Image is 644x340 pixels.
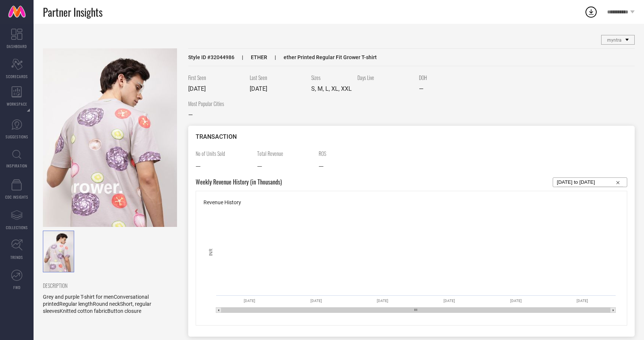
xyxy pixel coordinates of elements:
[311,85,352,92] span: S, M, L, XL, XXL
[6,163,27,169] span: INSPIRATION
[257,161,262,170] span: —
[43,4,102,20] span: Partner Insights
[43,282,171,289] span: DESCRIPTION
[196,133,627,140] div: TRANSACTION
[510,299,522,303] text: [DATE]
[43,294,151,314] span: Grey and purple T-shirt for menConversational printedRegular lengthRound neckShort, regular sleev...
[557,178,623,187] input: Select...
[319,161,323,170] span: —
[250,74,306,81] span: Last Seen
[577,299,588,303] text: [DATE]
[5,194,28,200] span: CDC INSIGHTS
[244,299,255,303] text: [DATE]
[310,299,322,303] text: [DATE]
[250,85,267,92] span: [DATE]
[203,199,241,205] span: Revenue History
[419,74,475,81] span: DOH
[196,177,282,187] span: Weekly Revenue History (in Thousands)
[607,38,622,43] span: myntra
[7,101,27,107] span: WORKSPACE
[311,74,352,81] span: Sizes
[443,299,455,303] text: [DATE]
[7,44,27,49] span: DASHBOARD
[6,225,28,230] span: COLLECTIONS
[6,134,28,139] span: SUGGESTIONS
[6,74,28,79] span: SCORECARDS
[13,285,20,290] span: FWD
[188,111,193,118] span: —
[319,150,375,157] span: ROS
[10,254,23,260] span: TRENDS
[419,85,423,92] span: —
[188,85,206,92] span: [DATE]
[188,74,244,81] span: First Seen
[267,54,377,60] span: ether Printed Regular Fit Grower T-shirt
[208,248,214,256] text: INR
[257,150,313,157] span: Total Revenue
[196,161,201,170] span: —
[377,299,388,303] text: [DATE]
[188,54,234,60] span: Style ID # 32044986
[357,74,413,81] span: Days Live
[188,100,244,108] span: Most Popular Cities
[196,150,252,157] span: No of Units Sold
[234,54,267,60] span: ETHER
[584,5,598,19] div: Open download list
